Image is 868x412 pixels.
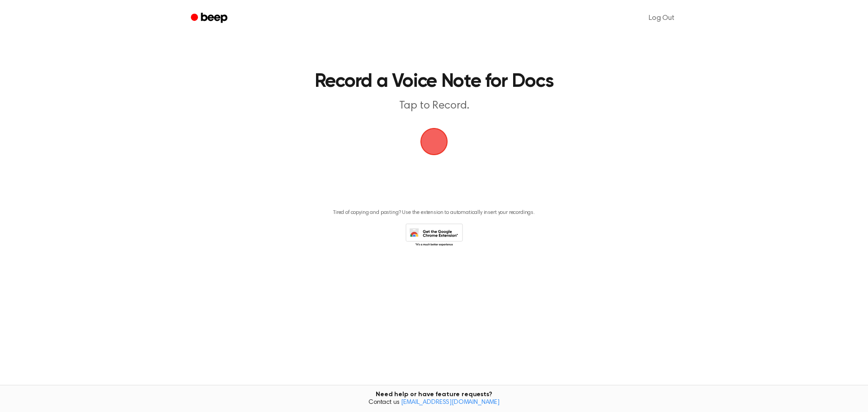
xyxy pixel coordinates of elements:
[260,99,608,114] p: Tap to Record.
[401,399,500,406] a: [EMAIL_ADDRESS][DOMAIN_NAME]
[640,7,684,29] a: Log Out
[5,399,863,407] span: Contact us
[203,72,665,91] h1: Record a Voice Note for Docs
[333,209,535,216] p: Tired of copying and pasting? Use the extension to automatically insert your recordings.
[420,128,448,155] img: Beep Logo
[184,9,236,27] a: Beep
